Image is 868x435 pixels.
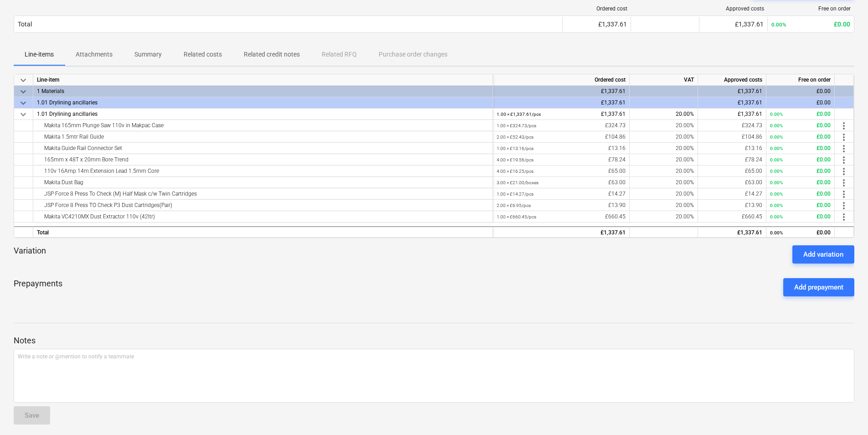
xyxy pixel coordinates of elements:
[838,177,849,188] span: more_vert
[702,227,762,238] div: £1,337.61
[702,131,762,143] div: £104.86
[702,154,762,166] div: £78.24
[838,132,849,143] span: more_vert
[702,211,762,223] div: £660.45
[37,166,489,176] div: 110v 16Amp 14m Extension Lead 1.5mm Core
[783,278,854,296] button: Add prepayment
[497,214,536,219] small: 1.00 × £660.45 / pcs
[37,154,489,165] div: 165mm x 48T x 20mm Bore Trend
[497,227,626,238] div: £1,337.61
[770,123,783,128] small: 0.00%
[770,131,831,143] div: £0.00
[770,227,831,238] div: £0.00
[770,188,831,200] div: £0.00
[770,200,831,211] div: £0.00
[18,75,29,86] span: keyboard_arrow_down
[838,212,849,223] span: more_vert
[630,154,698,166] div: 20.00%
[497,109,626,120] div: £1,337.61
[497,97,626,109] div: £1,337.61
[37,120,489,131] div: Makita 165mm Plunge Saw 110v in Makpac Case
[630,109,698,120] div: 20.00%
[698,74,766,86] div: Approved costs
[702,97,762,109] div: £1,337.61
[18,109,29,120] span: keyboard_arrow_down
[37,200,489,211] div: JSP Force 8 Press TO Check P3 Dust Cartridges(Pair)
[770,135,783,140] small: 0.00%
[702,188,762,200] div: £14.27
[37,131,489,142] div: Makita 1.5mtr Rail Guide
[497,120,626,131] div: £324.73
[497,146,534,151] small: 1.00 × £13.16 / pcs
[771,21,850,28] div: £0.00
[134,50,162,59] p: Summary
[766,74,835,86] div: Free on order
[630,74,698,86] div: VAT
[770,169,783,174] small: 0.00%
[702,143,762,154] div: £13.16
[770,86,831,97] div: £0.00
[497,157,534,162] small: 4.00 × £19.56 / pcs
[497,177,626,188] div: £63.00
[497,154,626,166] div: £78.24
[18,21,32,28] div: Total
[37,97,489,108] div: 1.01 Drylining ancillaries
[770,203,783,208] small: 0.00%
[702,109,762,120] div: £1,337.61
[184,50,222,59] p: Related costs
[497,86,626,97] div: £1,337.61
[14,278,62,296] p: Prepayments
[770,157,783,162] small: 0.00%
[702,120,762,131] div: £324.73
[770,180,783,185] small: 0.00%
[497,203,531,208] small: 2.00 × £6.95 / pcs
[838,120,849,131] span: more_vert
[770,192,783,197] small: 0.00%
[14,245,46,264] p: Variation
[244,50,300,59] p: Related credit notes
[630,143,698,154] div: 20.00%
[838,143,849,154] span: more_vert
[770,166,831,177] div: £0.00
[702,86,762,97] div: £1,337.61
[18,98,29,109] span: keyboard_arrow_down
[838,155,849,166] span: more_vert
[497,135,534,140] small: 2.00 × £52.43 / pcs
[771,5,851,12] div: Free on order
[838,200,849,211] span: more_vert
[702,177,762,188] div: £63.00
[630,120,698,131] div: 20.00%
[497,166,626,177] div: £65.00
[497,131,626,143] div: £104.86
[794,281,843,293] div: Add prepayment
[702,200,762,211] div: £13.90
[770,211,831,223] div: £0.00
[37,211,489,222] div: Makita VC4210MX Dust Extractor 110v (42ltr)
[630,177,698,188] div: 20.00%
[702,166,762,177] div: £65.00
[14,335,854,346] p: Notes
[497,188,626,200] div: £14.27
[770,154,831,166] div: £0.00
[822,391,868,435] iframe: Chat Widget
[33,226,493,238] div: Total
[770,143,831,154] div: £0.00
[76,50,113,59] p: Attachments
[630,188,698,200] div: 20.00%
[770,146,783,151] small: 0.00%
[770,112,783,117] small: 0.00%
[497,192,534,197] small: 1.00 × £14.27 / pcs
[497,169,534,174] small: 4.00 × £16.25 / pcs
[703,5,764,12] div: Approved costs
[37,111,98,117] span: 1.01 Drylining ancillaries
[838,189,849,200] span: more_vert
[630,166,698,177] div: 20.00%
[566,5,627,12] div: Ordered cost
[566,21,627,28] div: £1,337.61
[770,230,783,235] small: 0.00%
[37,143,489,154] div: Makita Guide Rail Connector Set
[18,86,29,97] span: keyboard_arrow_down
[493,74,630,86] div: Ordered cost
[497,143,626,154] div: £13.16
